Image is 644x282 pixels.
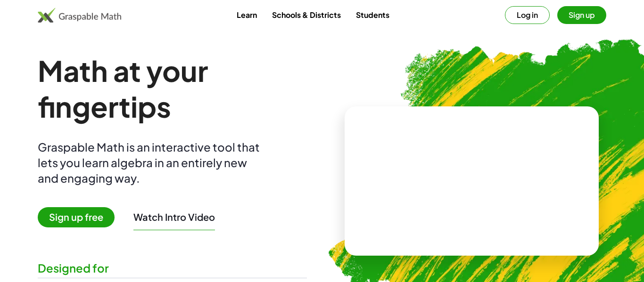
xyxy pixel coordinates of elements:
button: Sign up [557,6,606,24]
div: Graspable Math is an interactive tool that lets you learn algebra in an entirely new and engaging... [38,139,264,186]
a: Students [348,6,397,24]
button: Log in [505,6,550,24]
button: Watch Intro Video [133,211,215,223]
a: Learn [229,6,264,24]
a: Schools & Districts [264,6,348,24]
video: What is this? This is dynamic math notation. Dynamic math notation plays a central role in how Gr... [401,146,543,217]
span: Sign up free [38,207,115,227]
h1: Math at your fingertips [38,53,307,124]
div: Designed for [38,260,307,276]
